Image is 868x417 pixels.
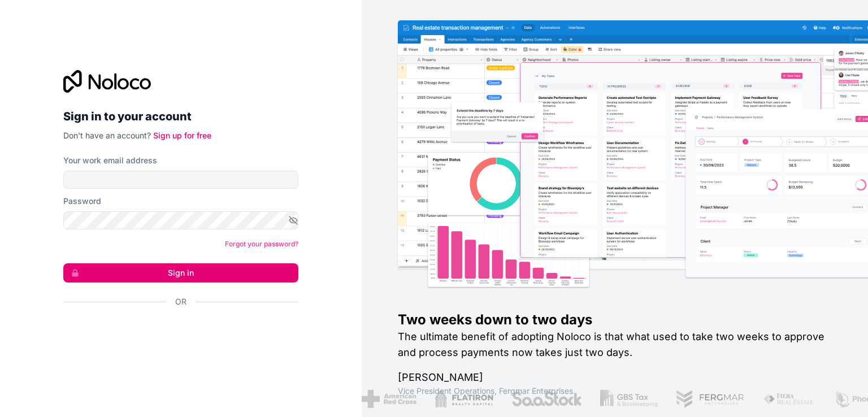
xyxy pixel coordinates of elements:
[398,370,832,385] h1: [PERSON_NAME]
[753,390,806,408] img: /assets/fiera-fwj2N5v4.png
[502,390,574,408] img: /assets/saastock-C6Zbiodz.png
[591,390,649,408] img: /assets/gbstax-C-GtDUiK.png
[667,390,736,408] img: /assets/fergmar-CudnrXN5.png
[175,296,186,307] span: Or
[353,390,407,408] img: /assets/american-red-cross-BAupjrZR.png
[63,106,298,127] h2: Sign in to your account
[153,131,211,140] a: Sign up for free
[398,311,832,329] h1: Two weeks down to two days
[225,240,298,248] a: Forgot your password?
[63,196,101,207] label: Password
[398,329,832,360] h2: The ultimate benefit of adopting Noloco is that what used to take two weeks to approve and proces...
[63,131,151,140] span: Don't have an account?
[63,155,157,166] label: Your work email address
[63,263,298,283] button: Sign in
[398,385,832,397] h1: Vice President Operations , Fergmar Enterprises
[63,211,298,229] input: Password
[63,171,298,189] input: Email address
[426,390,484,408] img: /assets/flatiron-C8eUkumj.png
